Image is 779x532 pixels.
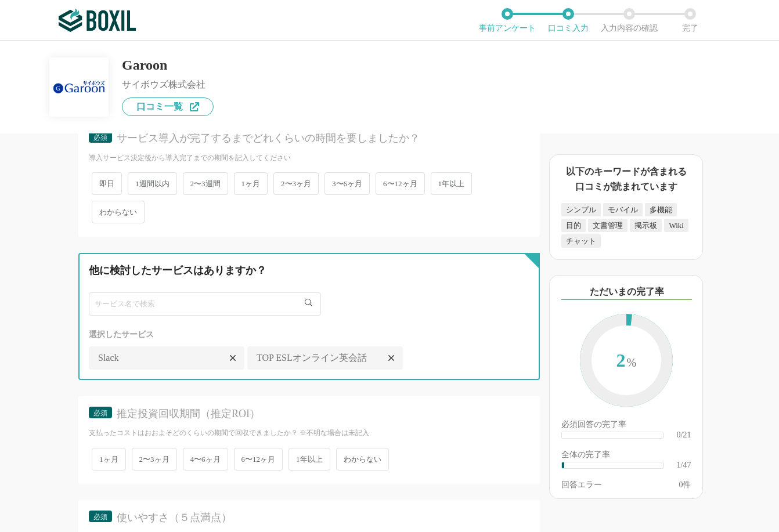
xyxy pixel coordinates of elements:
[324,172,370,195] span: 3〜6ヶ月
[89,263,485,278] div: 他に検討したサービスはありますか？
[677,431,691,439] div: 0/21
[679,481,691,489] div: 件
[93,513,107,521] span: 必須
[136,102,183,111] span: 口コミ一覧
[93,133,107,142] span: 必須
[128,172,177,195] span: 1週間以内
[122,97,214,116] a: 口コミ一覧
[92,172,122,195] span: 即日
[93,409,107,417] span: 必須
[592,325,661,397] span: 2
[183,172,228,195] span: 2〜3週間
[561,421,691,431] div: 必須回答の完了率
[89,428,529,438] div: 支払ったコストはおおよそどのくらいの期間で回収できましたか？ ※不明な場合は未記入
[588,219,627,232] div: 文書管理
[561,164,691,194] div: 以下のキーワードが含まれる口コミが読まれています
[183,448,228,471] span: 4〜6ヶ月
[117,407,513,421] div: 推定投資回収期間（推定ROI）
[98,353,119,363] span: Slack
[561,219,586,232] div: 目的
[561,285,692,300] div: ただいまの完了率
[627,356,637,369] span: %
[677,461,691,469] div: 1/47
[538,8,598,32] li: 口コミ入力
[257,353,367,363] span: TOP ESLオンライン英会話
[561,481,602,489] div: 回答エラー
[273,172,319,195] span: 2〜3ヶ月
[431,172,473,195] span: 1年以上
[336,448,389,471] span: わからない
[122,58,214,72] div: Garoon
[376,172,425,195] span: 6〜12ヶ月
[89,292,321,316] input: サービス名で検索
[477,8,538,32] li: 事前アンケート
[659,8,720,32] li: 完了
[664,219,688,232] div: Wiki
[561,451,691,461] div: 全体の完了率
[679,480,683,489] span: 0
[92,201,145,223] span: わからない
[562,462,564,468] div: ​
[122,80,214,89] div: サイボウズ株式会社
[59,9,136,32] img: ボクシルSaaS_ロゴ
[234,448,283,471] span: 6〜12ヶ月
[561,203,601,216] div: シンプル
[561,234,601,248] div: チャット
[630,219,662,232] div: 掲示板
[92,448,126,471] span: 1ヶ月
[645,203,677,216] div: 多機能
[117,511,513,525] div: 使いやすさ（５点満点）
[598,8,659,32] li: 入力内容の確認
[603,203,643,216] div: モバイル
[234,172,268,195] span: 1ヶ月
[89,327,529,342] div: 選択したサービス
[132,448,177,471] span: 2〜3ヶ月
[117,131,513,146] div: サービス導入が完了するまでどれくらいの時間を要しましたか？
[89,153,529,163] div: 導入サービス決定後から導入完了までの期間を記入してください
[288,448,330,471] span: 1年以上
